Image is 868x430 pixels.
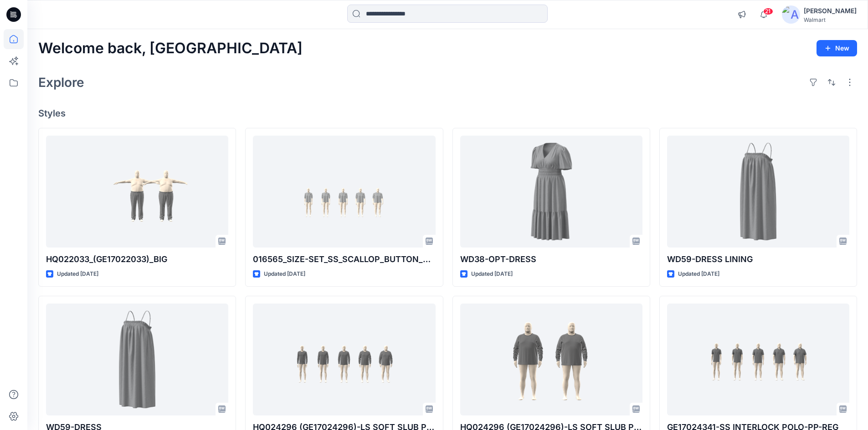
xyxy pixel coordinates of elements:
[460,136,642,248] a: WD38-OPT-DRESS
[38,75,84,90] h2: Explore
[46,304,228,416] a: WD59-DRESS
[817,40,857,56] button: New
[667,253,849,266] p: WD59-DRESS LINING
[667,304,849,416] a: GE17024341-SS INTERLOCK POLO-PP-REG
[678,269,719,279] p: Updated [DATE]
[471,269,513,279] p: Updated [DATE]
[804,5,857,16] div: [PERSON_NAME]
[46,136,228,248] a: HQ022033_(GE17022033)_BIG
[763,8,773,15] span: 21
[264,269,305,279] p: Updated [DATE]
[46,253,228,266] p: HQ022033_(GE17022033)_BIG
[460,253,642,266] p: WD38-OPT-DRESS
[460,304,642,416] a: HQ024296 (GE17024296)-LS SOFT SLUB POCKET CREW-PLUS
[38,40,303,57] h2: Welcome back, [GEOGRAPHIC_DATA]
[57,269,98,279] p: Updated [DATE]
[667,136,849,248] a: WD59-DRESS LINING
[804,16,857,23] div: Walmart
[38,108,857,119] h4: Styles
[782,5,800,24] img: avatar
[253,136,435,248] a: 016565_SIZE-SET_SS_SCALLOP_BUTTON_DOWN
[253,304,435,416] a: HQ024296 (GE17024296)-LS SOFT SLUB POCKET CREW-REG
[253,253,435,266] p: 016565_SIZE-SET_SS_SCALLOP_BUTTON_DOWN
